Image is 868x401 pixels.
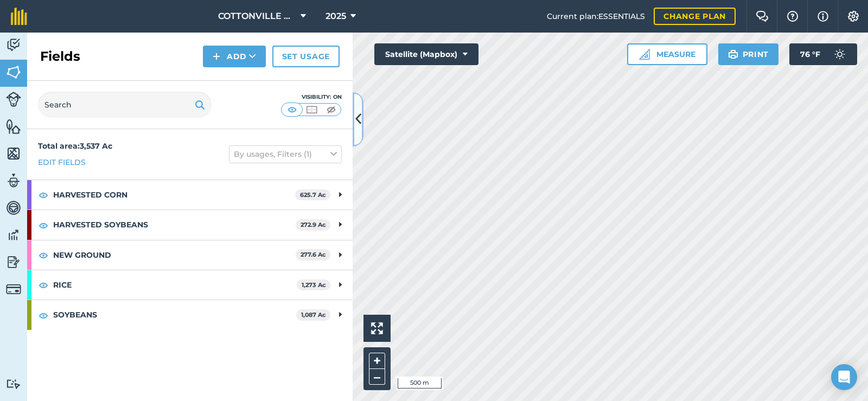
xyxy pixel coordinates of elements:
h2: Fields [40,48,80,65]
img: svg+xml;base64,PHN2ZyB4bWxucz0iaHR0cDovL3d3dy53My5vcmcvMjAwMC9zdmciIHdpZHRoPSI1NiIgaGVpZ2h0PSI2MC... [6,64,21,80]
div: SOYBEANS1,087 Ac [27,300,353,329]
img: svg+xml;base64,PHN2ZyB4bWxucz0iaHR0cDovL3d3dy53My5vcmcvMjAwMC9zdmciIHdpZHRoPSIxOSIgaGVpZ2h0PSIyNC... [195,98,205,111]
img: Four arrows, one pointing top left, one top right, one bottom right and the last bottom left [371,322,383,334]
strong: 1,087 Ac [301,311,326,319]
strong: HARVESTED CORN [53,180,295,209]
button: Satellite (Mapbox) [374,43,478,65]
a: Set usage [272,46,340,67]
button: By usages, Filters (1) [229,145,342,163]
span: 2025 [325,10,346,23]
div: Open Intercom Messenger [831,364,857,390]
img: svg+xml;base64,PHN2ZyB4bWxucz0iaHR0cDovL3d3dy53My5vcmcvMjAwMC9zdmciIHdpZHRoPSIxOCIgaGVpZ2h0PSIyNC... [39,278,48,291]
img: svg+xml;base64,PHN2ZyB4bWxucz0iaHR0cDovL3d3dy53My5vcmcvMjAwMC9zdmciIHdpZHRoPSI1MCIgaGVpZ2h0PSI0MC... [285,104,299,115]
img: Two speech bubbles overlapping with the left bubble in the forefront [756,11,769,22]
img: svg+xml;base64,PD94bWwgdmVyc2lvbj0iMS4wIiBlbmNvZGluZz0idXRmLTgiPz4KPCEtLSBHZW5lcmF0b3I6IEFkb2JlIE... [6,37,21,53]
img: svg+xml;base64,PD94bWwgdmVyc2lvbj0iMS4wIiBlbmNvZGluZz0idXRmLTgiPz4KPCEtLSBHZW5lcmF0b3I6IEFkb2JlIE... [6,282,21,297]
button: 76 °F [789,43,857,65]
strong: 625.7 Ac [300,191,326,199]
strong: RICE [53,270,297,300]
img: svg+xml;base64,PD94bWwgdmVyc2lvbj0iMS4wIiBlbmNvZGluZz0idXRmLTgiPz4KPCEtLSBHZW5lcmF0b3I6IEFkb2JlIE... [6,200,21,216]
img: svg+xml;base64,PHN2ZyB4bWxucz0iaHR0cDovL3d3dy53My5vcmcvMjAwMC9zdmciIHdpZHRoPSIxNCIgaGVpZ2h0PSIyNC... [213,50,220,63]
img: svg+xml;base64,PD94bWwgdmVyc2lvbj0iMS4wIiBlbmNvZGluZz0idXRmLTgiPz4KPCEtLSBHZW5lcmF0b3I6IEFkb2JlIE... [6,227,21,243]
button: Print [718,43,779,65]
img: svg+xml;base64,PHN2ZyB4bWxucz0iaHR0cDovL3d3dy53My5vcmcvMjAwMC9zdmciIHdpZHRoPSI1MCIgaGVpZ2h0PSI0MC... [305,104,318,115]
button: Measure [627,43,707,65]
strong: HARVESTED SOYBEANS [53,210,296,239]
strong: NEW GROUND [53,240,296,270]
img: svg+xml;base64,PD94bWwgdmVyc2lvbj0iMS4wIiBlbmNvZGluZz0idXRmLTgiPz4KPCEtLSBHZW5lcmF0b3I6IEFkb2JlIE... [6,379,21,389]
span: COTTONVILLE PLANTING COMPANY, LLC [218,10,296,23]
button: – [369,369,385,385]
span: Current plan : ESSENTIALS [547,10,645,22]
img: A cog icon [847,11,860,22]
a: Change plan [654,8,736,25]
img: svg+xml;base64,PHN2ZyB4bWxucz0iaHR0cDovL3d3dy53My5vcmcvMjAwMC9zdmciIHdpZHRoPSI1NiIgaGVpZ2h0PSI2MC... [6,145,21,162]
img: svg+xml;base64,PD94bWwgdmVyc2lvbj0iMS4wIiBlbmNvZGluZz0idXRmLTgiPz4KPCEtLSBHZW5lcmF0b3I6IEFkb2JlIE... [829,43,851,65]
div: HARVESTED SOYBEANS272.9 Ac [27,210,353,239]
img: A question mark icon [786,11,799,22]
div: HARVESTED CORN625.7 Ac [27,180,353,209]
img: fieldmargin Logo [11,8,27,25]
img: svg+xml;base64,PHN2ZyB4bWxucz0iaHR0cDovL3d3dy53My5vcmcvMjAwMC9zdmciIHdpZHRoPSIxOCIgaGVpZ2h0PSIyNC... [39,309,48,322]
img: svg+xml;base64,PD94bWwgdmVyc2lvbj0iMS4wIiBlbmNvZGluZz0idXRmLTgiPz4KPCEtLSBHZW5lcmF0b3I6IEFkb2JlIE... [6,92,21,107]
strong: SOYBEANS [53,300,296,329]
a: Edit fields [38,156,86,168]
img: svg+xml;base64,PHN2ZyB4bWxucz0iaHR0cDovL3d3dy53My5vcmcvMjAwMC9zdmciIHdpZHRoPSI1NiIgaGVpZ2h0PSI2MC... [6,118,21,135]
button: + [369,353,385,369]
img: svg+xml;base64,PHN2ZyB4bWxucz0iaHR0cDovL3d3dy53My5vcmcvMjAwMC9zdmciIHdpZHRoPSIxOCIgaGVpZ2h0PSIyNC... [39,219,48,232]
strong: 272.9 Ac [301,221,326,228]
img: svg+xml;base64,PD94bWwgdmVyc2lvbj0iMS4wIiBlbmNvZGluZz0idXRmLTgiPz4KPCEtLSBHZW5lcmF0b3I6IEFkb2JlIE... [6,173,21,189]
span: 76 ° F [800,43,820,65]
div: Visibility: On [281,93,342,101]
img: svg+xml;base64,PHN2ZyB4bWxucz0iaHR0cDovL3d3dy53My5vcmcvMjAwMC9zdmciIHdpZHRoPSIxOCIgaGVpZ2h0PSIyNC... [39,188,48,201]
img: Ruler icon [639,49,650,60]
img: svg+xml;base64,PHN2ZyB4bWxucz0iaHR0cDovL3d3dy53My5vcmcvMjAwMC9zdmciIHdpZHRoPSIxOSIgaGVpZ2h0PSIyNC... [728,48,738,61]
img: svg+xml;base64,PHN2ZyB4bWxucz0iaHR0cDovL3d3dy53My5vcmcvMjAwMC9zdmciIHdpZHRoPSI1MCIgaGVpZ2h0PSI0MC... [324,104,338,115]
strong: Total area : 3,537 Ac [38,141,112,151]
input: Search [38,92,212,118]
strong: 277.6 Ac [301,251,326,258]
div: RICE1,273 Ac [27,270,353,300]
button: Add [203,46,266,67]
img: svg+xml;base64,PHN2ZyB4bWxucz0iaHR0cDovL3d3dy53My5vcmcvMjAwMC9zdmciIHdpZHRoPSIxOCIgaGVpZ2h0PSIyNC... [39,249,48,262]
strong: 1,273 Ac [302,281,326,289]
img: svg+xml;base64,PHN2ZyB4bWxucz0iaHR0cDovL3d3dy53My5vcmcvMjAwMC9zdmciIHdpZHRoPSIxNyIgaGVpZ2h0PSIxNy... [818,10,828,23]
div: NEW GROUND277.6 Ac [27,240,353,270]
img: svg+xml;base64,PD94bWwgdmVyc2lvbj0iMS4wIiBlbmNvZGluZz0idXRmLTgiPz4KPCEtLSBHZW5lcmF0b3I6IEFkb2JlIE... [6,254,21,270]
